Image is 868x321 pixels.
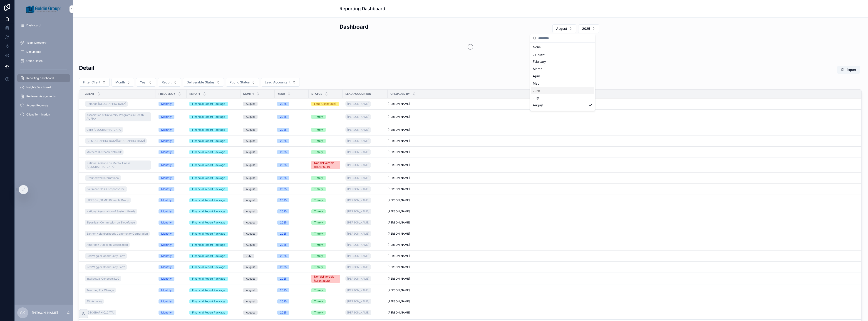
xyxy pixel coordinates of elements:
a: August [243,243,272,247]
div: August [246,115,255,119]
a: Financial Report Package [189,209,238,213]
a: Documents [17,48,70,56]
div: Monthly [161,139,172,143]
a: [PERSON_NAME] [345,100,385,108]
a: Baltimore Crisis Response Inc. [85,186,127,192]
button: Select Button [226,78,259,87]
div: 2025 [280,150,287,154]
a: [PERSON_NAME] [345,149,371,155]
span: Mothers Outreach Network [87,150,122,154]
span: Groundswell International [87,176,119,180]
div: July [246,254,251,258]
div: March [531,65,594,73]
a: Reviewer Assignments [17,92,70,100]
span: Lead Accountant [265,80,290,85]
a: [PERSON_NAME] [345,220,371,225]
a: [PERSON_NAME] [345,138,371,144]
a: Client Termination [17,110,70,119]
a: [PERSON_NAME] [345,219,385,226]
a: National Association of System Heads [85,208,153,215]
div: Financial Report Package [192,209,225,213]
span: Reviewer Assignments [26,95,56,98]
a: Timely [311,128,340,132]
a: Timely [311,221,340,225]
div: August [531,102,594,109]
span: [PERSON_NAME] [347,176,369,180]
div: Monthly [161,102,172,106]
a: August [243,128,272,132]
div: Timely [314,150,323,154]
a: Timely [311,150,340,154]
a: Red Wiggler Community Farm [85,252,153,260]
a: Groundswell International [85,175,121,181]
a: HelpAge [GEOGRAPHIC_DATA] [85,101,128,107]
div: Monthly [161,163,172,167]
a: Financial Report Package [189,243,238,247]
div: Monthly [161,128,172,132]
span: [PERSON_NAME] [347,139,369,143]
div: Monthly [161,150,172,154]
div: 2025 [280,128,287,132]
a: Association of University Programs in Health - AUPHA [85,111,153,122]
a: [PERSON_NAME] [388,198,856,202]
a: American Statistical Association [85,241,153,248]
a: 2025 [277,198,306,202]
a: Financial Report Package [189,139,238,143]
a: Monthly [159,187,184,191]
a: Monthly [159,221,184,225]
button: Select Button [112,78,134,87]
a: [DEMOGRAPHIC_DATA][GEOGRAPHIC_DATA] [85,138,147,144]
span: [PERSON_NAME] [347,232,369,236]
a: [PERSON_NAME] [345,198,371,203]
a: August [243,187,272,191]
div: Suggestions [530,43,595,111]
a: August [243,176,272,180]
a: Monthly [159,150,184,154]
span: [PERSON_NAME] [388,210,410,213]
span: Report [162,80,172,85]
a: [PERSON_NAME] [345,197,385,204]
a: [PERSON_NAME] [345,174,385,182]
span: [PERSON_NAME] [347,210,369,213]
div: August [246,243,255,247]
a: Banner Neighborhoods Community Corporation [85,231,150,236]
a: Timely [311,198,340,202]
span: [PERSON_NAME] [388,115,410,119]
div: 2025 [280,102,287,106]
div: August [246,163,255,167]
a: [PERSON_NAME] [388,150,856,154]
span: Dashboard [26,24,40,27]
div: Timely [314,243,323,247]
a: [PERSON_NAME] [345,242,371,248]
a: 2025 [277,102,306,106]
a: Banner Neighborhoods Community Corporation [85,230,153,237]
a: [PERSON_NAME] [388,139,856,143]
a: 2025 [277,150,306,154]
a: [PERSON_NAME] [345,161,385,169]
a: Financial Report Package [189,150,238,154]
span: [PERSON_NAME] [388,128,410,132]
a: [PERSON_NAME] [388,187,856,191]
span: [PERSON_NAME] [347,254,369,258]
div: 2025 [280,115,287,119]
span: Insights Dashboard [26,85,51,89]
div: 2025 [280,243,287,247]
span: [PERSON_NAME] [388,232,410,236]
a: Monthly [159,254,184,258]
div: 2025 [280,209,287,213]
a: [PERSON_NAME] Pinnacle Group [85,197,153,204]
a: Financial Report Package [189,221,238,225]
span: American Statistical Association [87,243,128,247]
div: Financial Report Package [192,187,225,191]
a: Care [GEOGRAPHIC_DATA] [85,127,123,133]
div: Financial Report Package [192,150,225,154]
a: Timely [311,232,340,236]
a: [PERSON_NAME] [345,209,371,214]
a: Access Requests [17,101,70,110]
a: Financial Report Package [189,232,238,236]
a: [PERSON_NAME] [345,137,385,145]
span: Team Directory [26,41,47,45]
a: Team Directory [17,39,70,47]
a: 2025 [277,243,306,247]
span: [PERSON_NAME] [347,221,369,224]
